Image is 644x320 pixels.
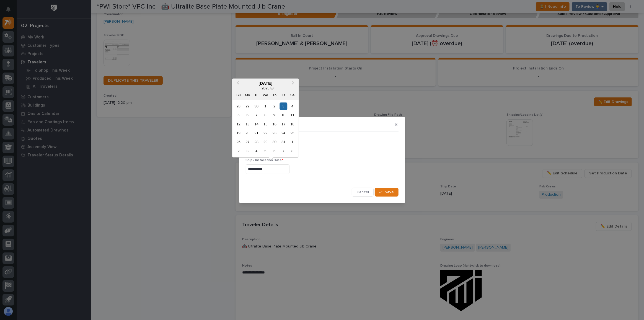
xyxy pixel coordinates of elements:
[271,111,278,119] div: Choose Thursday, October 9th, 2025
[289,138,296,146] div: Choose Saturday, November 1st, 2025
[235,102,242,110] div: Choose Sunday, September 28th, 2025
[280,120,287,128] div: Choose Friday, October 17th, 2025
[289,91,296,99] div: Sa
[262,147,269,155] div: Choose Wednesday, November 5th, 2025
[289,79,298,88] button: Next Month
[232,81,299,86] div: [DATE]
[271,102,278,110] div: Choose Thursday, October 2nd, 2025
[234,102,297,156] div: month 2025-10
[235,138,242,146] div: Choose Sunday, October 26th, 2025
[244,91,251,99] div: Mo
[235,129,242,137] div: Choose Sunday, October 19th, 2025
[262,91,269,99] div: We
[385,190,394,195] span: Save
[352,188,374,197] button: Cancel
[235,91,242,99] div: Su
[280,111,287,119] div: Choose Friday, October 10th, 2025
[244,129,251,137] div: Choose Monday, October 20th, 2025
[235,147,242,155] div: Choose Sunday, November 2nd, 2025
[280,147,287,155] div: Choose Friday, November 7th, 2025
[289,102,296,110] div: Choose Saturday, October 4th, 2025
[235,120,242,128] div: Choose Sunday, October 12th, 2025
[280,91,287,99] div: Fr
[262,129,269,137] div: Choose Wednesday, October 22nd, 2025
[280,138,287,146] div: Choose Friday, October 31st, 2025
[235,111,242,119] div: Choose Sunday, October 5th, 2025
[253,129,260,137] div: Choose Tuesday, October 21st, 2025
[244,111,251,119] div: Choose Monday, October 6th, 2025
[271,129,278,137] div: Choose Thursday, October 23rd, 2025
[280,102,287,110] div: Choose Friday, October 3rd, 2025
[253,120,260,128] div: Choose Tuesday, October 14th, 2025
[253,91,260,99] div: Tu
[356,190,369,195] span: Cancel
[253,147,260,155] div: Choose Tuesday, November 4th, 2025
[289,111,296,119] div: Choose Saturday, October 11th, 2025
[280,129,287,137] div: Choose Friday, October 24th, 2025
[253,138,260,146] div: Choose Tuesday, October 28th, 2025
[289,120,296,128] div: Choose Saturday, October 18th, 2025
[253,102,260,110] div: Choose Tuesday, September 30th, 2025
[289,147,296,155] div: Choose Saturday, November 8th, 2025
[244,102,251,110] div: Choose Monday, September 29th, 2025
[271,138,278,146] div: Choose Thursday, October 30th, 2025
[262,120,269,128] div: Choose Wednesday, October 15th, 2025
[253,111,260,119] div: Choose Tuesday, October 7th, 2025
[262,102,269,110] div: Choose Wednesday, October 1st, 2025
[271,147,278,155] div: Choose Thursday, November 6th, 2025
[244,147,251,155] div: Choose Monday, November 3rd, 2025
[262,86,269,90] span: 2025
[233,79,242,88] button: Previous Month
[244,138,251,146] div: Choose Monday, October 27th, 2025
[289,129,296,137] div: Choose Saturday, October 25th, 2025
[262,111,269,119] div: Choose Wednesday, October 8th, 2025
[375,188,398,197] button: Save
[262,138,269,146] div: Choose Wednesday, October 29th, 2025
[271,120,278,128] div: Choose Thursday, October 16th, 2025
[244,120,251,128] div: Choose Monday, October 13th, 2025
[271,91,278,99] div: Th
